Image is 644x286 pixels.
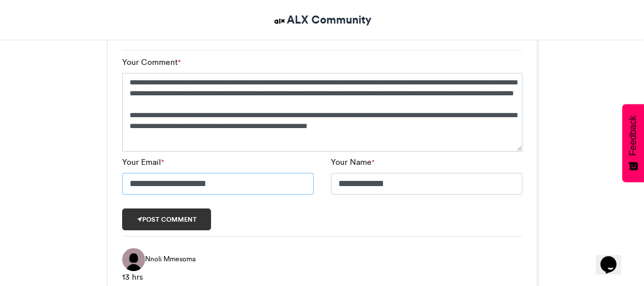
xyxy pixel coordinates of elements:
[122,156,164,168] label: Your Email
[122,56,181,68] label: Your Comment
[272,14,287,28] img: ALX Community
[122,271,522,283] div: 13 hrs
[122,248,145,271] img: Nnoli
[622,104,644,182] button: Feedback - Show survey
[122,208,212,230] button: Post comment
[331,156,374,168] label: Your Name
[272,11,372,28] a: ALX Community
[596,240,633,275] iframe: chat widget
[145,254,196,264] span: Nnoli Mmesoma
[628,115,638,156] span: Feedback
